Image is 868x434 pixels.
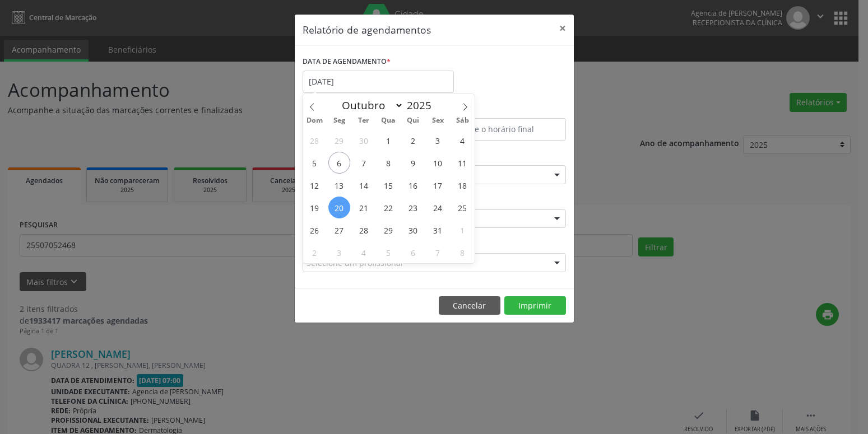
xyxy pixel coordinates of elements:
[402,197,424,218] span: Outubro 23, 2025
[378,152,400,174] span: Outubro 8, 2025
[353,219,375,241] span: Outubro 28, 2025
[452,174,474,196] span: Outubro 18, 2025
[304,129,326,151] span: Setembro 28, 2025
[351,117,376,124] span: Ter
[425,117,450,124] span: Sex
[439,296,500,315] button: Cancelar
[307,257,403,269] span: Selecione um profissional
[452,219,474,241] span: Novembro 1, 2025
[304,197,326,218] span: Outubro 19, 2025
[450,117,475,124] span: Sáb
[402,174,424,196] span: Outubro 16, 2025
[427,219,449,241] span: Outubro 31, 2025
[437,101,566,118] label: ATÉ
[402,152,424,174] span: Outubro 9, 2025
[403,98,440,113] input: Year
[378,129,400,151] span: Outubro 1, 2025
[427,241,449,263] span: Novembro 7, 2025
[304,174,326,196] span: Outubro 12, 2025
[337,97,404,113] select: Month
[402,241,424,263] span: Novembro 6, 2025
[303,117,327,124] span: Dom
[304,152,326,174] span: Outubro 5, 2025
[328,219,350,241] span: Outubro 27, 2025
[378,241,400,263] span: Novembro 5, 2025
[328,241,350,263] span: Novembro 3, 2025
[437,118,566,141] input: Selecione o horário final
[327,117,351,124] span: Seg
[427,129,449,151] span: Outubro 3, 2025
[304,241,326,263] span: Novembro 2, 2025
[551,15,574,42] button: Close
[376,117,401,124] span: Qua
[427,197,449,218] span: Outubro 24, 2025
[353,174,375,196] span: Outubro 14, 2025
[427,174,449,196] span: Outubro 17, 2025
[303,53,391,71] label: DATA DE AGENDAMENTO
[353,152,375,174] span: Outubro 7, 2025
[452,129,474,151] span: Outubro 4, 2025
[427,152,449,174] span: Outubro 10, 2025
[328,174,350,196] span: Outubro 13, 2025
[328,197,350,218] span: Outubro 20, 2025
[504,296,566,315] button: Imprimir
[452,241,474,263] span: Novembro 8, 2025
[328,152,350,174] span: Outubro 6, 2025
[452,152,474,174] span: Outubro 11, 2025
[452,197,474,218] span: Outubro 25, 2025
[353,241,375,263] span: Novembro 4, 2025
[378,219,400,241] span: Outubro 29, 2025
[303,22,431,37] h5: Relatório de agendamentos
[303,71,454,93] input: Selecione uma data ou intervalo
[304,219,326,241] span: Outubro 26, 2025
[378,197,400,218] span: Outubro 22, 2025
[402,129,424,151] span: Outubro 2, 2025
[353,129,375,151] span: Setembro 30, 2025
[328,129,350,151] span: Setembro 29, 2025
[402,219,424,241] span: Outubro 30, 2025
[378,174,400,196] span: Outubro 15, 2025
[401,117,425,124] span: Qui
[353,197,375,218] span: Outubro 21, 2025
